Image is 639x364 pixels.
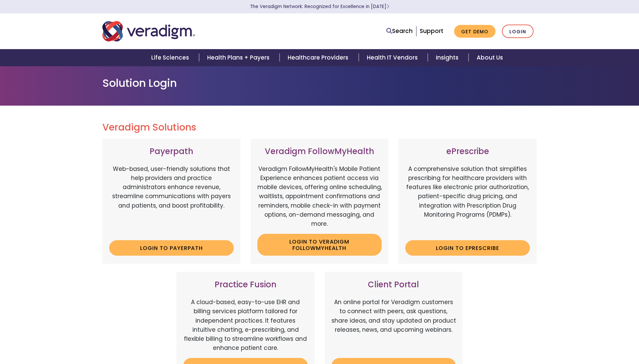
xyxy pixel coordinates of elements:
[102,20,195,42] img: Veradigm logo
[502,25,534,38] a: Login
[386,3,389,10] span: Learn More
[109,240,234,256] a: Login to Payerpath
[109,147,234,156] h3: Payerpath
[359,49,428,66] a: Health IT Vendors
[405,165,530,235] p: A comprehensive solution that simplifies prescribing for healthcare providers with features like ...
[183,280,308,290] h3: Practice Fusion
[183,298,308,353] p: A cloud-based, easy-to-use EHR and billing services platform tailored for independent practices. ...
[420,27,443,35] a: Support
[109,165,234,235] p: Web-based, user-friendly solutions that help providers and practice administrators enhance revenu...
[405,240,530,256] a: Login to ePrescribe
[102,122,537,133] h2: Veradigm Solutions
[250,3,389,10] a: The Veradigm Network: Recognized for Excellence in [DATE]Learn More
[331,298,456,353] p: An online portal for Veradigm customers to connect with peers, ask questions, share ideas, and st...
[199,49,280,66] a: Health Plans + Payers
[257,165,382,228] p: Veradigm FollowMyHealth's Mobile Patient Experience enhances patient access via mobile devices, o...
[143,49,199,66] a: Life Sciences
[257,234,382,256] a: Login to Veradigm FollowMyHealth
[280,49,358,66] a: Healthcare Providers
[454,25,496,38] a: Get Demo
[331,280,456,290] h3: Client Portal
[102,77,537,89] h1: Solution Login
[257,147,382,156] h3: Veradigm FollowMyHealth
[469,49,511,66] a: About Us
[428,49,469,66] a: Insights
[405,147,530,156] h3: ePrescribe
[386,27,413,36] a: Search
